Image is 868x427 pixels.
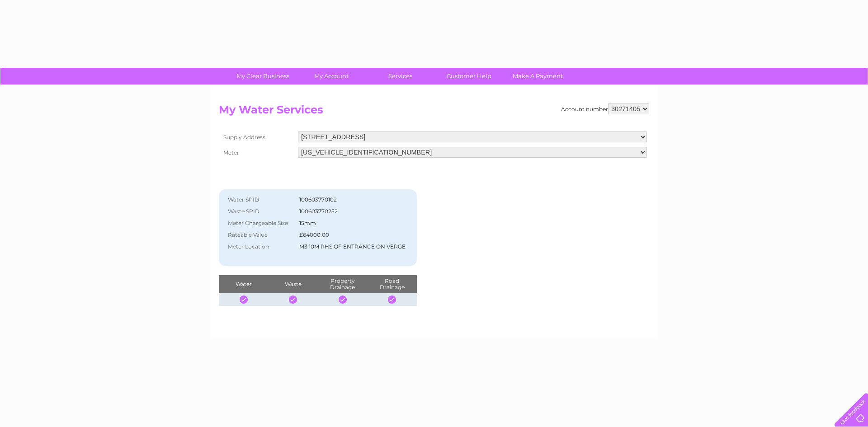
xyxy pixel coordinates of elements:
[297,229,408,241] td: £64000.00
[363,68,438,84] a: Services
[500,68,575,84] a: Make A Payment
[223,194,297,206] th: Water SPID
[223,229,297,241] th: Rateable Value
[432,68,506,84] a: Customer Help
[226,68,300,84] a: My Clear Business
[223,241,297,253] th: Meter Location
[297,241,408,253] td: M3 10M RHS OF ENTRANCE ON VERGE
[223,206,297,217] th: Waste SPID
[318,275,367,293] th: Property Drainage
[223,217,297,229] th: Meter Chargeable Size
[367,275,417,293] th: Road Drainage
[297,217,408,229] td: 15mm
[297,206,408,217] td: 100603770252
[294,68,369,84] a: My Account
[219,275,268,293] th: Water
[268,275,317,293] th: Waste
[219,145,296,160] th: Meter
[297,194,408,206] td: 100603770102
[219,129,296,145] th: Supply Address
[561,103,649,114] div: Account number
[219,103,649,121] h2: My Water Services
